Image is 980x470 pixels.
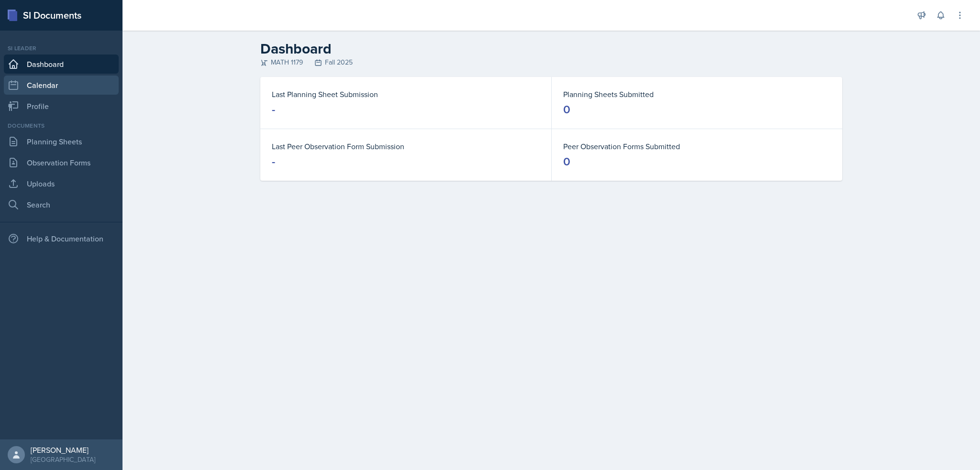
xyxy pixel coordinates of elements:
div: Documents [4,121,119,130]
a: Dashboard [4,55,119,74]
dt: Planning Sheets Submitted [563,88,831,100]
dt: Last Planning Sheet Submission [272,88,540,100]
div: Si leader [4,44,119,53]
a: Search [4,195,119,214]
div: MATH 1179 Fall 2025 [260,57,842,67]
div: Help & Documentation [4,229,119,248]
div: [GEOGRAPHIC_DATA] [31,455,95,464]
div: 0 [563,154,570,169]
a: Profile [4,97,119,116]
div: - [272,102,275,117]
h2: Dashboard [260,40,842,57]
a: Uploads [4,174,119,193]
div: [PERSON_NAME] [31,445,95,455]
div: - [272,154,275,169]
dt: Peer Observation Forms Submitted [563,141,831,152]
a: Observation Forms [4,153,119,172]
div: 0 [563,102,570,117]
a: Calendar [4,76,119,95]
dt: Last Peer Observation Form Submission [272,141,540,152]
a: Planning Sheets [4,132,119,151]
